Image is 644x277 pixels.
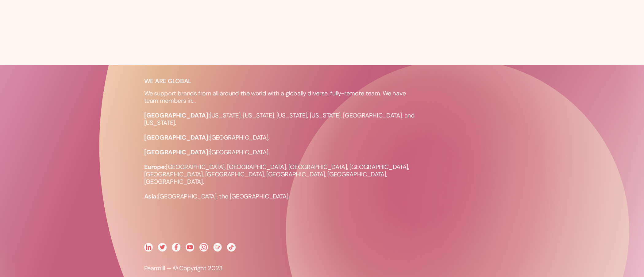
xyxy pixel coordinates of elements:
[144,264,420,272] p: Pearmill — © Copyright 2023
[144,148,210,156] strong: [GEOGRAPHIC_DATA]:
[144,133,210,141] strong: [GEOGRAPHIC_DATA]:
[144,90,420,200] p: We support brands from all around the world with a globally diverse, fully-remote team. We have t...
[144,111,210,119] strong: [GEOGRAPHIC_DATA]:
[144,192,158,200] strong: Asia:
[144,163,166,171] strong: Europe:
[144,77,273,85] p: WE ARE GLOBAL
